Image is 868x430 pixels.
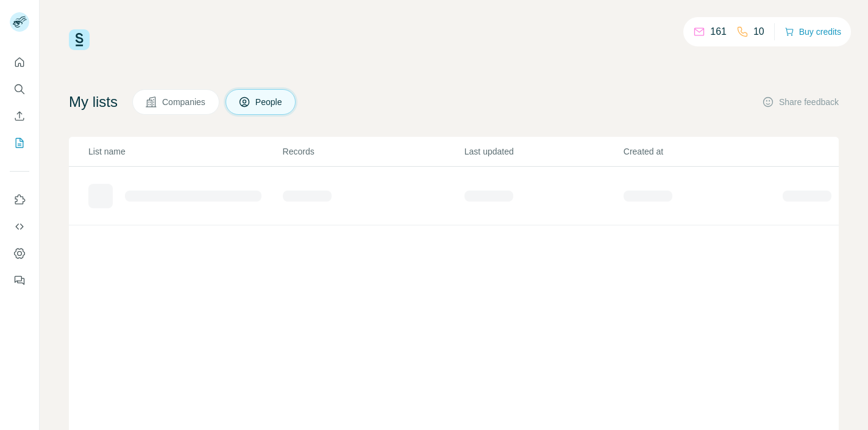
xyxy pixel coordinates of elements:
[162,96,207,108] span: Companies
[710,24,727,39] p: 161
[10,242,29,264] button: Dashboard
[10,105,29,127] button: Enrich CSV
[753,24,764,39] p: 10
[69,29,90,50] img: Surfe Logo
[10,216,29,238] button: Use Surfe API
[762,96,839,108] button: Share feedback
[784,23,841,40] button: Buy credits
[283,145,463,158] p: Records
[10,78,29,100] button: Search
[464,145,622,158] p: Last updated
[624,145,781,158] p: Created at
[10,189,29,211] button: Use Surfe on LinkedIn
[88,145,282,158] p: List name
[10,51,29,73] button: Quick start
[10,269,29,291] button: Feedback
[69,92,118,112] h4: My lists
[255,96,283,108] span: People
[10,132,29,154] button: My lists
